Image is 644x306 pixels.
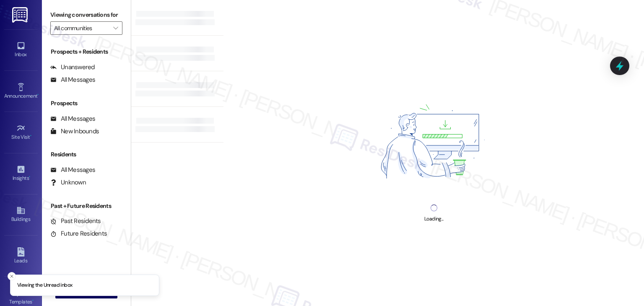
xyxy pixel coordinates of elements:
[42,47,131,56] div: Prospects + Residents
[42,99,131,108] div: Prospects
[42,202,131,210] div: Past + Future Residents
[50,217,101,226] div: Past Residents
[50,166,95,174] div: All Messages
[50,63,95,72] div: Unanswered
[113,25,118,31] i: 
[32,298,34,303] span: •
[4,245,38,267] a: Leads
[4,203,38,226] a: Buildings
[50,114,95,123] div: All Messages
[8,272,16,280] button: Close toast
[4,121,38,144] a: Site Visit •
[4,39,38,61] a: Inbox
[50,229,107,238] div: Future Residents
[50,8,122,21] label: Viewing conversations for
[17,282,72,289] p: Viewing the Unread inbox
[50,127,99,136] div: New Inbounds
[424,215,443,223] div: Loading...
[42,150,131,159] div: Residents
[50,178,86,187] div: Unknown
[54,21,109,35] input: All communities
[50,75,95,84] div: All Messages
[37,92,39,98] span: •
[29,174,30,180] span: •
[12,7,29,23] img: ResiDesk Logo
[30,133,31,139] span: •
[4,162,38,185] a: Insights •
